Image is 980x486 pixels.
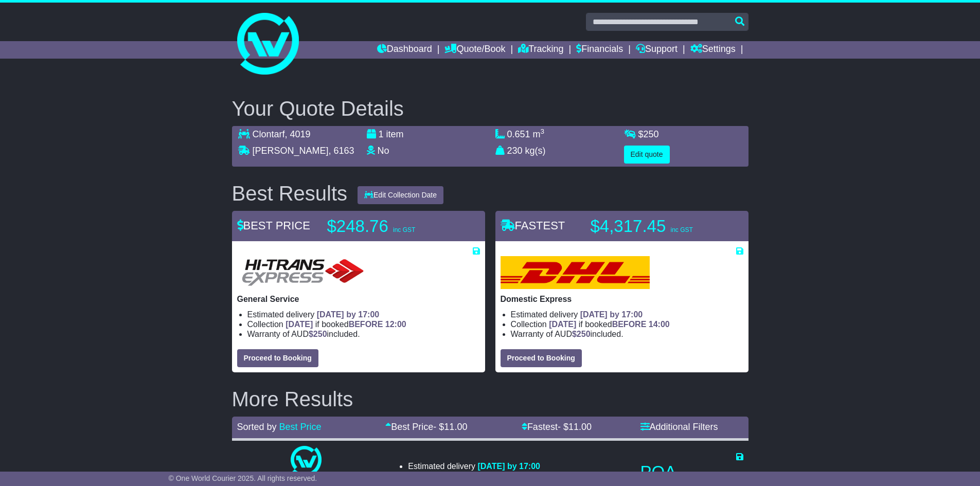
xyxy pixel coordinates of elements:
[444,422,467,432] span: 11.00
[329,146,354,156] span: , 6163
[507,146,523,156] span: 230
[253,129,285,139] span: Clontarf
[444,41,505,59] a: Quote/Book
[636,41,678,59] a: Support
[247,329,480,339] li: Warranty of AUD included.
[349,320,383,329] span: BEFORE
[690,41,736,59] a: Settings
[501,219,565,232] span: FASTEST
[227,182,353,205] div: Best Results
[580,310,643,319] span: [DATE] by 17:00
[501,256,650,289] img: DHL: Domestic Express
[169,474,317,482] span: © One World Courier 2025. All rights reserved.
[549,320,669,329] span: if booked
[541,128,545,135] sup: 3
[507,129,530,139] span: 0.651
[433,422,467,432] span: - $
[313,330,327,338] span: 250
[644,129,659,139] span: 250
[232,97,749,120] h2: Your Quote Details
[327,216,456,237] p: $248.76
[237,256,369,289] img: HiTrans: General Service
[568,422,592,432] span: 11.00
[649,320,670,329] span: 14:00
[358,186,443,204] button: Edit Collection Date
[670,226,692,233] span: inc GST
[501,349,582,367] button: Proceed to Booking
[408,461,540,471] li: Estimated delivery
[309,330,327,338] span: $
[591,216,719,237] p: $4,317.45
[386,129,404,139] span: item
[558,422,592,432] span: - $
[511,310,743,319] li: Estimated delivery
[640,422,718,432] a: Additional Filters
[533,129,545,139] span: m
[247,310,480,319] li: Estimated delivery
[377,41,432,59] a: Dashboard
[237,349,318,367] button: Proceed to Booking
[511,329,743,339] li: Warranty of AUD included.
[253,146,329,156] span: [PERSON_NAME]
[408,471,540,481] li: Collection
[522,422,592,432] a: Fastest- $11.00
[577,330,591,338] span: 250
[525,146,546,156] span: kg(s)
[317,310,380,319] span: [DATE] by 17:00
[385,422,467,432] a: Best Price- $11.00
[612,320,647,329] span: BEFORE
[511,319,743,329] li: Collection
[379,129,384,139] span: 1
[393,226,415,233] span: inc GST
[638,129,659,139] span: $
[385,320,406,329] span: 12:00
[279,422,322,432] a: Best Price
[518,41,563,59] a: Tracking
[378,146,389,156] span: No
[247,319,480,329] li: Collection
[549,320,576,329] span: [DATE]
[576,41,623,59] a: Financials
[501,294,743,304] p: Domestic Express
[237,219,310,232] span: BEST PRICE
[286,320,313,329] span: [DATE]
[624,146,670,164] button: Edit quote
[237,422,277,432] span: Sorted by
[285,129,311,139] span: , 4019
[237,294,480,304] p: General Service
[640,462,743,482] p: POA
[572,330,591,338] span: $
[291,446,322,477] img: One World Courier: Same Day Nationwide(quotes take 0.5-1 hour)
[232,388,749,410] h2: More Results
[286,320,406,329] span: if booked
[477,462,540,471] span: [DATE] by 17:00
